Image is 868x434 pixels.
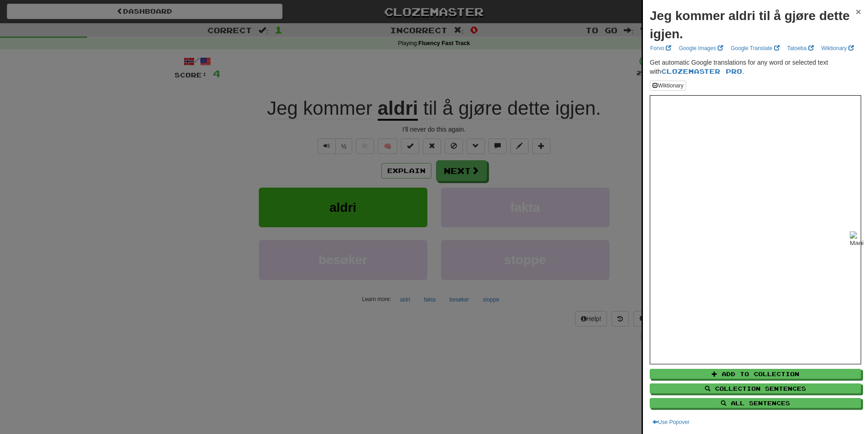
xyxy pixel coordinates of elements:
[650,417,692,427] button: Use Popover
[650,9,850,41] strong: Jeg kommer aldri til å gjøre dette igjen.
[819,43,857,53] a: Wiktionary
[856,7,861,16] button: Close
[650,58,861,76] p: Get automatic Google translations for any word or selected text with .
[728,43,782,53] a: Google Translate
[647,43,674,53] a: Forvo
[650,81,686,91] button: Wiktionary
[856,6,861,17] span: ×
[650,398,861,408] button: All Sentences
[650,369,861,379] button: Add to Collection
[676,43,726,53] a: Google Images
[650,383,861,393] button: Collection Sentences
[785,43,817,53] a: Tatoeba
[661,67,742,75] a: Clozemaster Pro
